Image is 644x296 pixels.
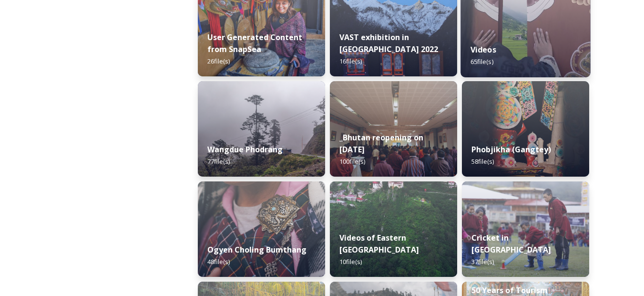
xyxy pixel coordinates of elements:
[207,257,230,266] span: 48 file(s)
[471,157,494,166] span: 58 file(s)
[339,233,419,255] strong: Videos of Eastern [GEOGRAPHIC_DATA]
[198,81,325,177] img: 2022-10-01%252016.15.46.jpg
[339,132,423,155] strong: _Bhutan reopening on [DATE]
[330,81,457,177] img: DSC00319.jpg
[330,181,457,277] img: East%2520Bhutan%2520-%2520Khoma%25204K%2520Color%2520Graded.jpg
[339,257,362,266] span: 10 file(s)
[207,57,230,65] span: 26 file(s)
[207,32,302,54] strong: User Generated Content from SnapSea
[471,257,494,266] span: 37 file(s)
[207,244,307,255] strong: Ogyen Choling Bumthang
[470,57,493,66] span: 65 file(s)
[462,181,589,277] img: Bhutan%2520Cricket%25201.jpeg
[462,81,589,177] img: Phobjika%2520by%2520Matt%2520Dutile2.jpg
[339,57,362,65] span: 16 file(s)
[207,157,230,166] span: 77 file(s)
[339,32,438,54] strong: VAST exhibition in [GEOGRAPHIC_DATA] 2022
[471,144,551,155] strong: Phobjikha (Gangtey)
[207,144,283,155] strong: Wangdue Phodrang
[339,157,365,166] span: 100 file(s)
[470,44,496,55] strong: Videos
[471,233,551,255] strong: Cricket in [GEOGRAPHIC_DATA]
[198,181,325,277] img: Ogyen%2520Choling%2520by%2520Matt%2520Dutile5.jpg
